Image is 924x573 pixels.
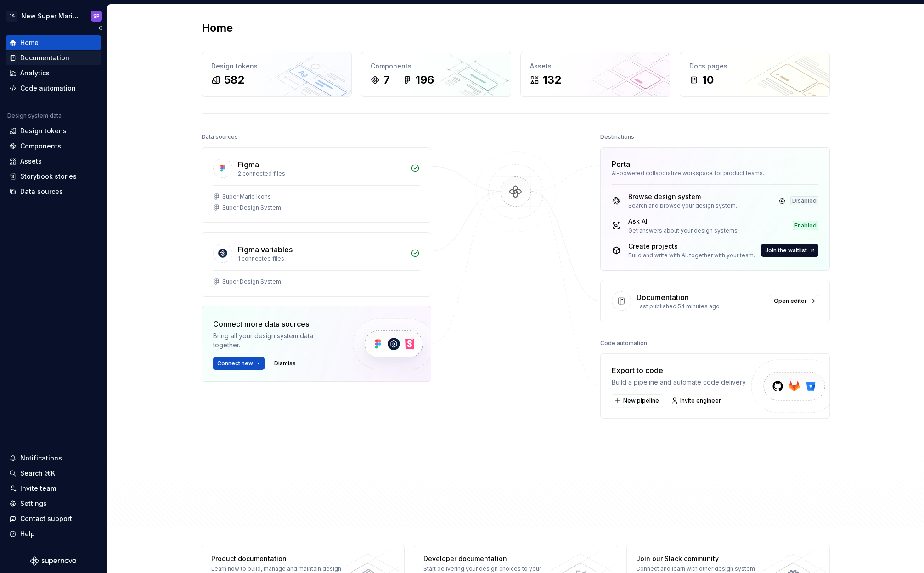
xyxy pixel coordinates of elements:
h2: Home [202,21,233,35]
div: Code automation [600,337,647,350]
svg: Supernova Logo [30,556,76,566]
div: Export to code [612,365,747,376]
div: Last published 54 minutes ago [637,303,764,310]
div: Notifications [20,454,62,463]
button: Search ⌘K [6,466,101,481]
div: SP [93,12,100,20]
div: Help [20,529,35,539]
a: Assets [6,154,101,169]
div: Docs pages [689,62,820,71]
a: Code automation [6,81,101,96]
div: Search and browse your design system. [628,202,737,210]
span: Open editor [774,297,807,305]
a: Docs pages10 [680,52,830,97]
div: Developer documentation [423,554,557,563]
div: Bring all your design system data together. [213,331,337,350]
div: Home [20,38,39,47]
button: Join the waitlist [761,244,818,257]
button: Contact support [6,511,101,526]
div: Design tokens [20,126,67,136]
div: Build and write with AI, together with your team. [628,252,755,259]
div: Product documentation [211,554,345,563]
a: Settings [6,496,101,511]
div: Design tokens [211,62,342,71]
a: Open editor [770,295,818,307]
a: Home [6,35,101,50]
div: Get answers about your design systems. [628,227,739,234]
div: New Super Mario Design System [21,11,80,21]
div: 10 [702,73,714,87]
div: Super Design System [222,278,281,285]
div: AI-powered collaborative workspace for product teams. [612,170,818,177]
div: Documentation [20,53,69,62]
div: Components [20,142,61,151]
div: Settings [20,499,47,508]
div: Figma [238,159,259,170]
a: Figma variables1 connected filesSuper Design System [202,232,431,297]
div: Join our Slack community [636,554,770,563]
div: 7 [383,73,390,87]
div: 582 [224,73,244,87]
button: Connect new [213,357,265,370]
div: Storybook stories [20,172,77,181]
div: Super Design System [222,204,281,211]
div: 132 [543,73,561,87]
div: Assets [530,62,661,71]
button: 3SNew Super Mario Design SystemSP [2,6,105,26]
button: Dismiss [270,357,300,370]
div: Documentation [637,292,689,303]
div: Invite team [20,484,56,493]
a: Design tokens [6,124,101,138]
a: Data sources [6,184,101,199]
div: Disabled [790,196,818,205]
span: Dismiss [274,360,296,367]
button: New pipeline [612,394,663,407]
span: New pipeline [623,397,659,404]
div: Ask AI [628,217,739,226]
div: Create projects [628,242,755,251]
div: Contact support [20,514,72,523]
a: Invite team [6,481,101,496]
div: Assets [20,157,42,166]
div: 2 connected files [238,170,405,177]
button: Help [6,527,101,541]
div: Figma variables [238,244,293,255]
div: Data sources [202,130,238,143]
a: Assets132 [520,52,670,97]
a: Storybook stories [6,169,101,184]
div: Components [371,62,501,71]
div: Destinations [600,130,634,143]
a: Design tokens582 [202,52,352,97]
div: 1 connected files [238,255,405,262]
div: Code automation [20,84,76,93]
div: Data sources [20,187,63,196]
div: Build a pipeline and automate code delivery. [612,378,747,387]
a: Components7196 [361,52,511,97]
span: Join the waitlist [765,247,807,254]
a: Invite engineer [669,394,725,407]
span: Connect new [217,360,253,367]
div: Browse design system [628,192,737,201]
div: Design system data [7,112,62,119]
span: Invite engineer [680,397,721,404]
div: Enabled [793,221,818,230]
a: Components [6,139,101,153]
div: Connect more data sources [213,318,337,329]
div: 3S [6,11,17,22]
div: Portal [612,159,632,170]
div: Super Mario Icons [222,193,271,200]
a: Analytics [6,66,101,80]
div: Search ⌘K [20,469,55,478]
div: Analytics [20,68,50,78]
button: Notifications [6,451,101,465]
a: Documentation [6,51,101,65]
a: Figma2 connected filesSuper Mario IconsSuper Design System [202,147,431,223]
div: 196 [416,73,434,87]
button: Collapse sidebar [94,22,107,34]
